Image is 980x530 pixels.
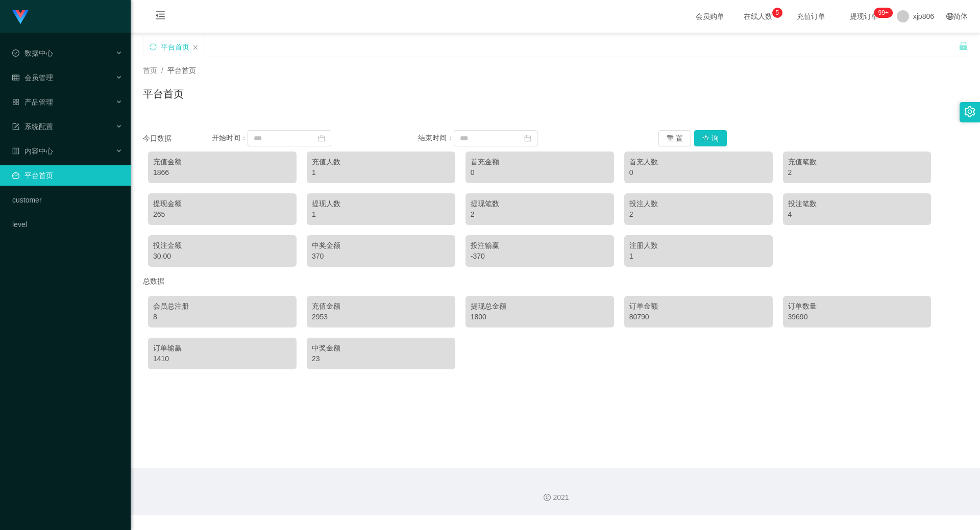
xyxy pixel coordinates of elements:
[153,301,291,312] div: 会员总注册
[150,43,157,51] i: 图标: sync
[694,130,727,146] button: 查 询
[629,167,768,178] div: 0
[964,106,975,117] i: 图标: setting
[629,312,768,322] div: 80790
[312,301,450,312] div: 充值金额
[788,167,926,178] div: 2
[792,13,830,20] span: 充值订单
[845,13,884,20] span: 提现订单
[143,66,157,74] span: 首页
[312,157,450,167] div: 充值人数
[153,354,291,364] div: 1410
[471,312,609,322] div: 1800
[12,123,19,130] i: 图标: form
[788,312,926,322] div: 39690
[788,198,926,209] div: 投注笔数
[143,272,968,291] div: 总数据
[418,134,454,142] span: 结束时间：
[772,8,782,18] sup: 5
[12,98,19,106] i: 图标: appstore-o
[153,312,291,322] div: 8
[629,198,768,209] div: 投注人数
[153,240,291,251] div: 投注金额
[874,8,893,18] sup: 265
[161,66,163,74] span: /
[143,1,178,33] i: 图标: menu-fold
[312,312,450,322] div: 2953
[12,10,29,24] img: logo.9652507e.png
[12,74,19,81] i: 图标: table
[212,134,248,142] span: 开始时间：
[12,147,19,155] i: 图标: profile
[629,209,768,220] div: 2
[153,157,291,167] div: 充值金额
[167,66,196,74] span: 平台首页
[471,240,609,251] div: 投注输赢
[312,251,450,262] div: 370
[153,167,291,178] div: 1866
[192,44,199,51] i: 图标: close
[775,8,779,18] p: 5
[12,98,53,106] span: 产品管理
[629,240,768,251] div: 注册人数
[471,209,609,220] div: 2
[153,198,291,209] div: 提现金额
[312,198,450,209] div: 提现人数
[318,135,325,142] i: 图标: calendar
[143,133,212,144] div: 今日数据
[544,494,551,501] i: 图标: copyright
[312,167,450,178] div: 1
[143,86,184,102] h1: 平台首页
[471,167,609,178] div: 0
[959,41,968,51] i: 图标: unlock
[629,157,768,167] div: 首充人数
[471,301,609,312] div: 提现总金额
[629,251,768,262] div: 1
[788,301,926,312] div: 订单数量
[12,73,53,82] span: 会员管理
[12,214,122,235] a: level
[153,251,291,262] div: 30.00
[658,130,691,146] button: 重 置
[312,354,450,364] div: 23
[12,122,53,131] span: 系统配置
[946,13,953,20] i: 图标: global
[739,13,777,20] span: 在线人数
[788,209,926,220] div: 4
[471,251,609,262] div: -370
[471,157,609,167] div: 首充金额
[153,209,291,220] div: 265
[12,49,19,57] i: 图标: check-circle-o
[471,198,609,209] div: 提现笔数
[312,209,450,220] div: 1
[139,492,972,503] div: 2021
[12,190,122,210] a: customer
[312,343,450,354] div: 中奖金额
[12,49,53,57] span: 数据中心
[524,135,531,142] i: 图标: calendar
[629,301,768,312] div: 订单金额
[312,240,450,251] div: 中奖金额
[161,37,189,57] div: 平台首页
[788,157,926,167] div: 充值笔数
[12,165,122,186] a: 图标: dashboard平台首页
[12,147,53,155] span: 内容中心
[153,343,291,354] div: 订单输赢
